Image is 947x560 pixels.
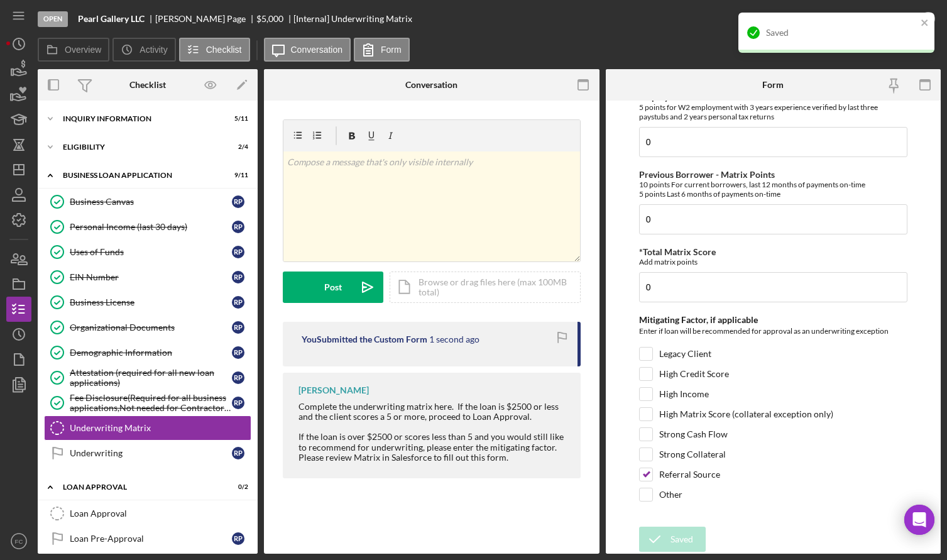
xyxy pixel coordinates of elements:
div: Loan Approval [63,483,217,491]
div: Eligibility [63,143,217,151]
a: Loan Approval [44,501,251,526]
div: [Internal] Underwriting Matrix [293,14,412,24]
div: [PERSON_NAME] Page [155,14,256,24]
a: Demographic InformationRP [44,340,251,365]
a: Underwriting Matrix [44,415,251,441]
div: Mitigating Factor, if applicable [639,315,907,325]
div: If the loan is over $2500 or scores less than 5 and you would still like to recommend for underwr... [298,432,568,462]
div: 5 / 11 [226,115,248,123]
label: Previous Borrower - Matrix Points [639,169,775,180]
label: Other [659,488,682,501]
div: 10 points For current borrowers, last 12 months of payments on-time 5 points Last 6 months of pay... [639,180,907,199]
div: Personal Income (last 30 days) [70,222,232,232]
label: High Matrix Score (collateral exception only) [659,408,833,420]
label: High Credit Score [659,368,729,380]
div: Saved [766,28,917,38]
div: R P [232,346,244,359]
label: Activity [140,45,167,55]
div: Loan Pre-Approval [70,534,232,544]
div: 0 / 2 [226,483,248,491]
div: Uses of Funds [70,247,232,257]
div: R P [232,271,244,283]
div: Underwriting [70,448,232,458]
button: Saved [639,527,706,552]
button: Form [354,38,410,62]
div: BUSINESS LOAN APPLICATION [63,172,217,179]
label: Strong Cash Flow [659,428,728,441]
div: Post [324,272,342,303]
div: R P [232,296,244,309]
a: Uses of FundsRP [44,239,251,265]
div: Open [38,11,68,27]
div: R P [232,532,244,545]
label: Form [381,45,402,55]
button: FC [6,529,31,554]
div: Conversation [405,80,457,90]
button: close [921,18,929,30]
div: EIN Number [70,272,232,282]
div: R P [232,195,244,208]
div: Checklist [129,80,166,90]
div: Mark Complete [851,6,912,31]
div: Enter if loan will be recommended for approval as an underwriting exception [639,325,907,341]
label: Legacy Client [659,348,711,360]
div: Add matrix points [639,257,907,266]
div: R P [232,246,244,258]
label: Checklist [206,45,242,55]
div: You Submitted the Custom Form [302,334,427,344]
a: Attestation (required for all new loan applications)RP [44,365,251,390]
a: Loan Pre-ApprovalRP [44,526,251,551]
text: FC [15,538,23,545]
div: Underwriting Matrix [70,423,251,433]
div: R P [232,321,244,334]
label: *Total Matrix Score [639,246,716,257]
div: Demographic Information [70,348,232,358]
label: Strong Collateral [659,448,726,461]
button: Conversation [264,38,351,62]
div: Business License [70,297,232,307]
div: Attestation (required for all new loan applications) [70,368,232,388]
a: Personal Income (last 30 days)RP [44,214,251,239]
div: 2 / 4 [226,143,248,151]
b: Pearl Gallery LLC [78,14,145,24]
time: 2025-10-14 16:24 [429,334,479,344]
a: UnderwritingRP [44,441,251,466]
div: Business Canvas [70,197,232,207]
button: Mark Complete [839,6,941,31]
div: R P [232,397,244,409]
div: INQUIRY INFORMATION [63,115,217,123]
div: Complete the underwriting matrix here. If the loan is $2500 or less and the client scores a 5 or ... [298,402,568,422]
label: Employment Bonus - Matrix Points [639,92,776,102]
div: Form [762,80,784,90]
label: Conversation [291,45,343,55]
span: $5,000 [256,13,283,24]
div: 9 / 11 [226,172,248,179]
button: Post [283,272,383,303]
label: Overview [65,45,101,55]
div: R P [232,221,244,233]
div: Fee Disclosure(Required for all business applications,Not needed for Contractor loans) [70,393,232,413]
div: Loan Approval [70,508,251,519]
div: 5 points for W2 employment with 3 years experience verified by last three paystubs and 2 years pe... [639,102,907,121]
a: Business CanvasRP [44,189,251,214]
label: High Income [659,388,709,400]
a: Business LicenseRP [44,290,251,315]
a: EIN NumberRP [44,265,251,290]
a: Organizational DocumentsRP [44,315,251,340]
label: Referral Source [659,468,720,481]
div: R P [232,447,244,459]
a: Fee Disclosure(Required for all business applications,Not needed for Contractor loans)RP [44,390,251,415]
div: [PERSON_NAME] [298,385,369,395]
div: R P [232,371,244,384]
div: Open Intercom Messenger [904,505,934,535]
div: Organizational Documents [70,322,232,332]
button: Checklist [179,38,250,62]
button: Overview [38,38,109,62]
button: Activity [112,38,175,62]
div: Saved [671,527,693,552]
